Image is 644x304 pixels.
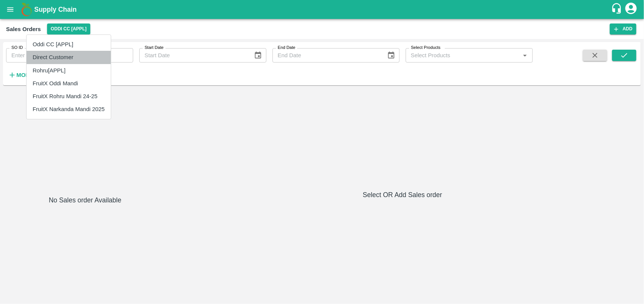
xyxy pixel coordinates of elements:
[27,51,111,64] li: Direct Customer
[27,77,111,90] li: FruitX Oddi Mandi
[27,64,111,77] li: Rohru[APPL]
[27,103,111,116] li: FruitX Narkanda Mandi 2025
[27,38,111,51] li: Oddi CC [APPL]
[27,90,111,103] li: FruitX Rohru Mandi 24-25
